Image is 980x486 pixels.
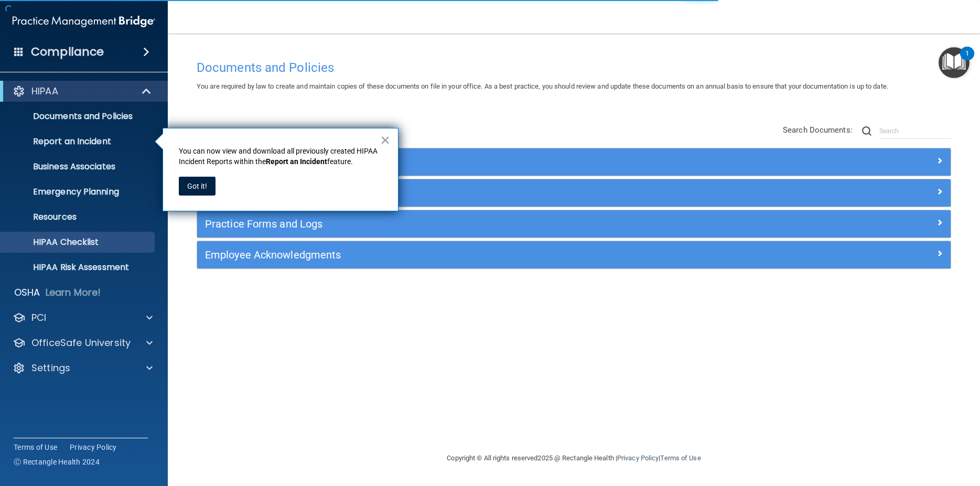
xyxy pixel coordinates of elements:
button: Close [380,132,390,148]
input: Search [879,123,951,139]
img: PMB logo [13,11,155,32]
h5: Policies [205,156,755,168]
span: Ⓒ Rectangle Health 2024 [14,457,100,467]
p: HIPAA Checklist [7,237,150,247]
p: HIPAA Risk Assessment [7,262,150,273]
span: You are required by law to create and maintain copies of these documents on file in your office. ... [197,82,888,90]
p: Resources [7,212,150,222]
p: Business Associates [7,161,150,172]
h4: Compliance [31,45,104,59]
div: 1 [965,53,969,67]
p: OfficeSafe University [31,337,131,349]
h5: Privacy Documents [205,187,755,199]
strong: Report an Incident [266,157,327,166]
button: Open Resource Center, 1 new notification [939,47,970,78]
p: Report an Incident [7,136,150,147]
p: Learn More! [46,286,101,299]
p: OSHA [14,286,40,299]
h4: Documents and Policies [197,61,951,74]
span: You can now view and download all previously created HIPAA Incident Reports within the [179,147,379,166]
img: ic-search.3b580494.png [862,126,871,136]
h5: Employee Acknowledgments [205,249,755,261]
a: Terms of Use [14,442,57,452]
a: Privacy Policy [70,442,117,452]
p: Settings [31,362,70,374]
span: feature. [327,157,353,166]
span: Search Documents: [783,125,853,135]
a: Privacy Policy [617,454,659,462]
p: Emergency Planning [7,187,150,197]
div: Copyright © All rights reserved 2025 @ Rectangle Health | | [383,441,766,475]
p: PCI [31,311,46,324]
p: HIPAA [31,85,58,98]
a: Terms of Use [660,454,701,462]
button: Got it! [179,177,216,196]
p: Documents and Policies [7,111,150,122]
iframe: Drift Widget Chat Controller [799,412,967,453]
h5: Practice Forms and Logs [205,218,755,230]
